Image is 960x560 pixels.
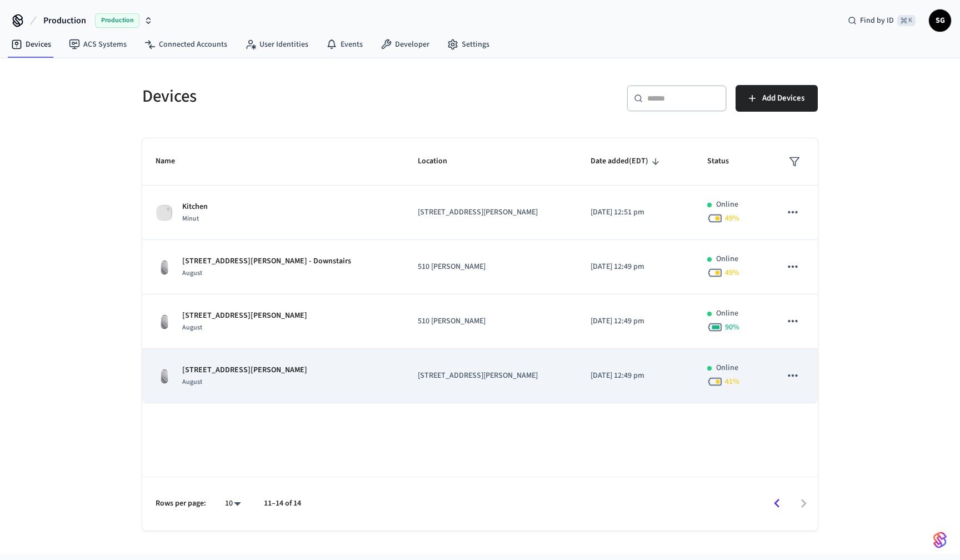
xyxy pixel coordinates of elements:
[182,323,202,332] span: August
[142,85,473,108] h5: Devices
[929,9,951,32] button: SG
[418,370,564,382] p: [STREET_ADDRESS][PERSON_NAME]
[418,316,564,327] p: 510 [PERSON_NAME]
[43,14,86,27] span: Production
[182,377,202,387] span: August
[725,322,739,333] span: 90 %
[317,34,372,54] a: Events
[182,268,202,278] span: August
[156,367,173,385] img: August Wifi Smart Lock 3rd Gen, Silver, Front
[591,370,681,382] p: [DATE] 12:49 pm
[236,34,317,54] a: User Identities
[860,15,894,26] span: Find by ID
[418,153,462,170] span: Location
[762,91,804,106] span: Add Devices
[725,213,739,224] span: 49 %
[716,362,738,374] p: Online
[438,34,498,54] a: Settings
[156,313,173,331] img: August Wifi Smart Lock 3rd Gen, Silver, Front
[839,11,924,31] div: Find by ID⌘ K
[933,531,947,549] img: SeamLogoGradient.69752ec5.svg
[418,207,564,218] p: [STREET_ADDRESS][PERSON_NAME]
[2,34,60,54] a: Devices
[219,496,246,512] div: 10
[418,261,564,273] p: 510 [PERSON_NAME]
[95,13,139,28] span: Production
[725,267,739,278] span: 49 %
[156,258,173,276] img: August Wifi Smart Lock 3rd Gen, Silver, Front
[156,498,206,509] p: Rows per page:
[930,11,950,31] span: SG
[182,310,307,322] p: [STREET_ADDRESS][PERSON_NAME]
[764,491,790,517] button: Go to previous page
[60,34,136,54] a: ACS Systems
[156,153,189,170] span: Name
[182,256,351,267] p: [STREET_ADDRESS][PERSON_NAME] - Downstairs
[707,153,743,170] span: Status
[716,253,738,265] p: Online
[182,201,208,213] p: Kitchen
[591,261,681,273] p: [DATE] 12:49 pm
[264,498,301,509] p: 11–14 of 14
[591,316,681,327] p: [DATE] 12:49 pm
[736,85,818,112] button: Add Devices
[591,207,681,218] p: [DATE] 12:51 pm
[182,214,199,223] span: Minut
[156,204,173,222] img: Minut Sensor
[591,153,663,170] span: Date added(EDT)
[372,34,438,54] a: Developer
[716,308,738,319] p: Online
[897,15,916,26] span: ⌘ K
[725,376,739,387] span: 41 %
[136,34,236,54] a: Connected Accounts
[716,199,738,211] p: Online
[182,364,307,376] p: [STREET_ADDRESS][PERSON_NAME]
[142,138,818,403] table: sticky table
